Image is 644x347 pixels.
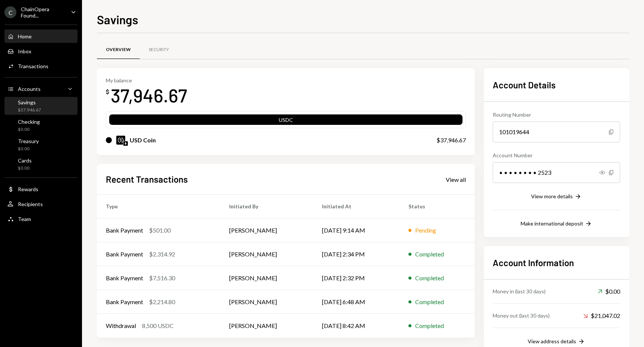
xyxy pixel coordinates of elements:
a: Savings$37,946.67 [4,97,78,115]
div: C [4,6,16,18]
div: $2,214.80 [149,297,175,306]
div: 37,946.67 [111,83,187,107]
div: $2,314.92 [149,250,175,259]
a: Checking$0.00 [4,116,78,134]
td: [PERSON_NAME] [220,242,313,266]
div: Team [18,216,31,222]
th: Initiated By [220,195,313,218]
div: • • • • • • • • 2523 [493,162,620,183]
td: [PERSON_NAME] [220,266,313,290]
div: $37,946.67 [18,107,41,113]
div: $0.00 [18,146,39,152]
div: $ [106,88,109,95]
div: Accounts [18,86,41,92]
div: Inbox [18,48,31,54]
div: Completed [415,297,444,306]
div: USDC [109,116,463,126]
div: $37,946.67 [436,136,466,145]
div: Bank Payment [106,297,143,306]
div: $21,047.02 [583,311,620,320]
div: Bank Payment [106,226,143,235]
th: Type [97,195,220,218]
td: [PERSON_NAME] [220,314,313,338]
a: Inbox [4,44,78,58]
button: View more details [531,193,582,201]
div: Transactions [18,63,48,69]
div: $501.00 [149,226,171,235]
div: $0.00 [18,126,40,133]
div: Completed [415,321,444,330]
div: Make international deposit [521,220,583,227]
button: View address details [528,338,585,346]
a: Treasury$0.00 [4,136,78,154]
div: ChainOpera Found... [21,6,65,19]
div: USD Coin [130,136,156,145]
div: My balance [106,77,187,83]
img: ethereum-mainnet [123,141,128,146]
a: Rewards [4,182,78,196]
div: Treasury [18,138,39,144]
div: $0.00 [18,165,32,171]
div: Savings [18,99,41,105]
td: [PERSON_NAME] [220,218,313,242]
a: Team [4,212,78,225]
div: $7,516.30 [149,274,175,283]
div: Bank Payment [106,274,143,283]
div: Account Number [493,151,620,159]
td: [DATE] 2:34 PM [313,242,400,266]
h2: Account Details [493,79,620,91]
div: Checking [18,119,40,125]
div: 101019644 [493,122,620,142]
div: Completed [415,250,444,259]
h1: Savings [97,12,138,27]
a: Overview [97,41,140,60]
a: Cards$0.00 [4,155,78,173]
td: [DATE] 2:32 PM [313,266,400,290]
div: Pending [415,226,436,235]
h2: Account Information [493,256,620,269]
div: Money out (last 30 days) [493,312,550,319]
div: Withdrawal [106,321,136,330]
div: Recipients [18,201,43,207]
a: Security [140,41,178,60]
td: [DATE] 6:48 AM [313,290,400,314]
a: View all [446,175,466,183]
a: Transactions [4,59,78,73]
div: Security [149,47,169,53]
div: Home [18,33,32,40]
button: Make international deposit [521,220,592,228]
div: 8,500 USDC [142,321,174,330]
a: Accounts [4,82,78,95]
td: [DATE] 8:42 AM [313,314,400,338]
td: [PERSON_NAME] [220,290,313,314]
div: View more details [531,193,573,199]
div: Overview [106,47,131,53]
div: Bank Payment [106,250,143,259]
th: Status [400,195,475,218]
img: USDC [116,136,125,145]
div: Routing Number [493,111,620,119]
a: Home [4,29,78,43]
a: Recipients [4,197,78,211]
div: Cards [18,157,32,164]
div: $0.00 [598,287,620,296]
td: [DATE] 9:14 AM [313,218,400,242]
h2: Recent Transactions [106,173,188,185]
div: Money in (last 30 days) [493,287,546,295]
div: View address details [528,338,576,344]
div: Rewards [18,186,38,192]
div: Completed [415,274,444,283]
th: Initiated At [313,195,400,218]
